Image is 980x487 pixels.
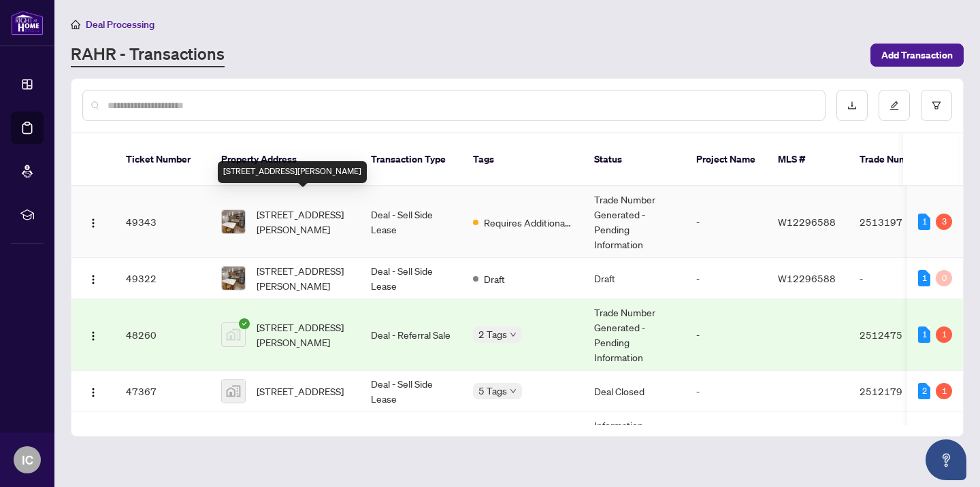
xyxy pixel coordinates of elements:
[836,90,868,121] button: download
[918,326,930,343] div: 1
[583,412,685,484] td: Information Updated - Processing Pending
[222,210,245,233] img: thumbnail-img
[849,412,944,484] td: -
[849,258,944,299] td: -
[88,331,99,341] img: Logo
[257,263,349,293] span: [STREET_ADDRESS][PERSON_NAME]
[82,211,104,233] button: Logo
[360,186,462,258] td: Deal - Sell Side Lease
[889,101,899,110] span: edit
[115,258,210,299] td: 49322
[849,299,944,371] td: 2512475
[932,101,941,110] span: filter
[71,43,225,67] a: RAHR - Transactions
[222,267,245,290] img: thumbnail-img
[870,44,964,67] button: Add Transaction
[685,371,767,412] td: -
[115,299,210,371] td: 48260
[778,272,836,284] span: W12296588
[360,258,462,299] td: Deal - Sell Side Lease
[360,299,462,371] td: Deal - Referral Sale
[478,383,507,399] span: 5 Tags
[239,318,250,329] span: check-circle
[583,258,685,299] td: Draft
[936,326,952,343] div: 1
[849,133,944,186] th: Trade Number
[685,133,767,186] th: Project Name
[583,186,685,258] td: Trade Number Generated - Pending Information
[257,320,349,350] span: [STREET_ADDRESS][PERSON_NAME]
[82,324,104,346] button: Logo
[936,270,952,286] div: 0
[462,133,583,186] th: Tags
[583,371,685,412] td: Deal Closed
[22,450,33,469] span: IC
[510,388,517,394] span: down
[926,439,966,480] button: Open asap
[88,274,99,285] img: Logo
[478,326,507,342] span: 2 Tags
[360,412,462,484] td: Listing
[257,384,344,399] span: [STREET_ADDRESS]
[257,207,349,237] span: [STREET_ADDRESS][PERSON_NAME]
[210,133,360,186] th: Property Address
[115,133,210,186] th: Ticket Number
[849,371,944,412] td: 2512179
[849,186,944,258] td: 2513197
[360,133,462,186] th: Transaction Type
[88,387,99,398] img: Logo
[115,186,210,258] td: 49343
[685,186,767,258] td: -
[115,412,210,484] td: 46763
[918,383,930,399] div: 2
[881,44,953,66] span: Add Transaction
[222,323,245,346] img: thumbnail-img
[918,214,930,230] div: 1
[936,383,952,399] div: 1
[222,380,245,403] img: thumbnail-img
[510,331,517,338] span: down
[583,133,685,186] th: Status
[71,20,80,29] span: home
[583,299,685,371] td: Trade Number Generated - Pending Information
[685,412,767,484] td: -
[847,101,857,110] span: download
[82,267,104,289] button: Logo
[685,299,767,371] td: -
[778,216,836,228] span: W12296588
[82,380,104,402] button: Logo
[86,18,154,31] span: Deal Processing
[11,10,44,35] img: logo
[88,218,99,229] img: Logo
[115,371,210,412] td: 47367
[767,133,849,186] th: MLS #
[218,161,367,183] div: [STREET_ADDRESS][PERSON_NAME]
[936,214,952,230] div: 3
[685,258,767,299] td: -
[484,271,505,286] span: Draft
[921,90,952,121] button: filter
[360,371,462,412] td: Deal - Sell Side Lease
[484,215,572,230] span: Requires Additional Docs
[879,90,910,121] button: edit
[918,270,930,286] div: 1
